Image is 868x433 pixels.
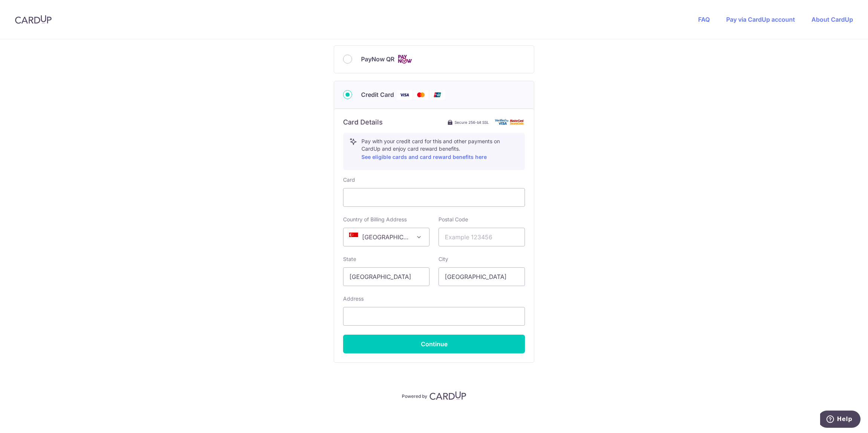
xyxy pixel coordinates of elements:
[438,255,448,263] label: City
[455,119,489,125] span: Secure 256-bit SSL
[430,90,445,99] img: Union Pay
[343,216,407,223] label: Country of Billing Address
[402,392,427,399] p: Powered by
[430,391,466,400] img: CardUp
[726,16,795,23] a: Pay via CardUp account
[361,138,519,162] p: Pay with your credit card for this and other payments on CardUp and enjoy card reward benefits.
[698,16,710,23] a: FAQ
[343,228,430,246] span: Singapore
[349,193,519,202] iframe: Secure card payment input frame
[343,118,383,127] h6: Card Details
[343,335,525,353] button: Continue
[413,90,428,99] img: Mastercard
[361,55,394,64] span: PayNow QR
[361,90,394,99] span: Credit Card
[343,255,356,263] label: State
[15,15,52,24] img: CardUp
[397,55,412,64] img: Cards logo
[397,90,412,99] img: Visa
[343,176,355,184] label: Card
[438,228,525,246] input: Example 123456
[495,119,525,125] img: card secure
[820,411,861,429] iframe: Opens a widget where you can find more information
[343,228,429,246] span: Singapore
[343,90,525,99] div: Credit Card Visa Mastercard Union Pay
[343,295,364,303] label: Address
[438,216,468,223] label: Postal Code
[343,55,525,64] div: PayNow QR Cards logo
[812,16,853,23] a: About CardUp
[361,154,487,160] a: See eligible cards and card reward benefits here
